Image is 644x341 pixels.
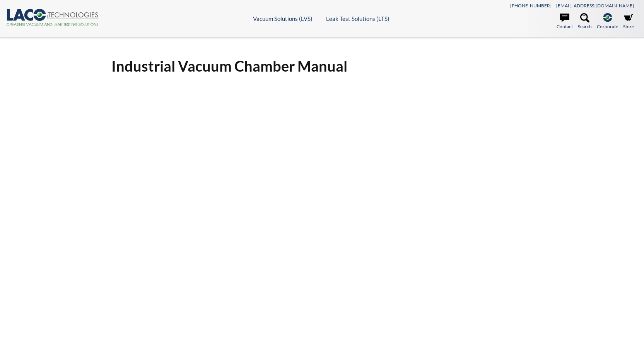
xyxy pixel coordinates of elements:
a: Vacuum Solutions (LVS) [253,15,313,22]
a: Leak Test Solutions (LTS) [326,15,389,22]
span: Corporate [597,23,618,30]
a: Store [623,13,634,30]
a: Contact [557,13,573,30]
h1: Industrial Vacuum Chamber Manual [111,57,533,75]
a: [EMAIL_ADDRESS][DOMAIN_NAME] [556,3,634,9]
a: [PHONE_NUMBER] [510,3,552,9]
a: Search [578,13,592,30]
